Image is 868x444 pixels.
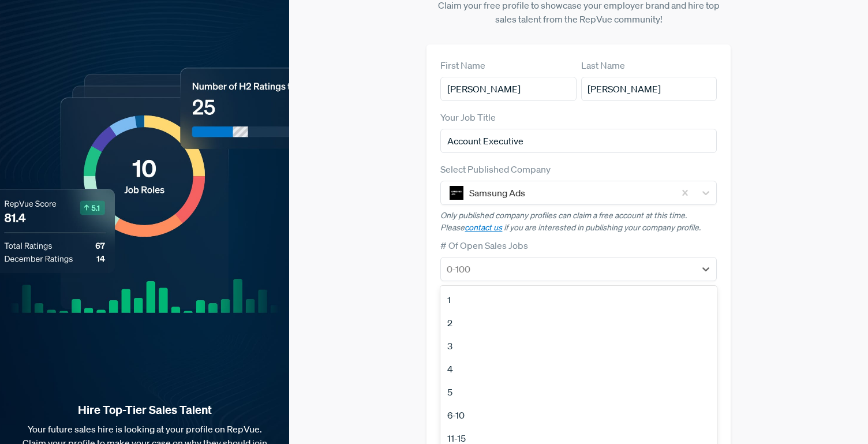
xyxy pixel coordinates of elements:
label: Select Published Company [440,162,551,176]
div: 5 [440,380,716,404]
label: First Name [440,58,485,72]
strong: Hire Top-Tier Sales Talent [18,402,271,417]
a: contact us [465,222,502,233]
input: First Name [440,77,576,101]
p: Only published company profiles can claim a free account at this time. Please if you are interest... [440,210,716,234]
input: Title [440,129,716,153]
div: 3 [440,334,716,357]
label: Last Name [581,58,625,72]
div: 2 [440,311,716,334]
div: 6-10 [440,404,716,427]
input: Last Name [581,77,717,101]
label: Your Job Title [440,110,496,124]
div: 4 [440,357,716,380]
label: # Of Open Sales Jobs [440,238,528,252]
div: 1 [440,288,716,311]
img: Samsung Ads [450,186,463,200]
